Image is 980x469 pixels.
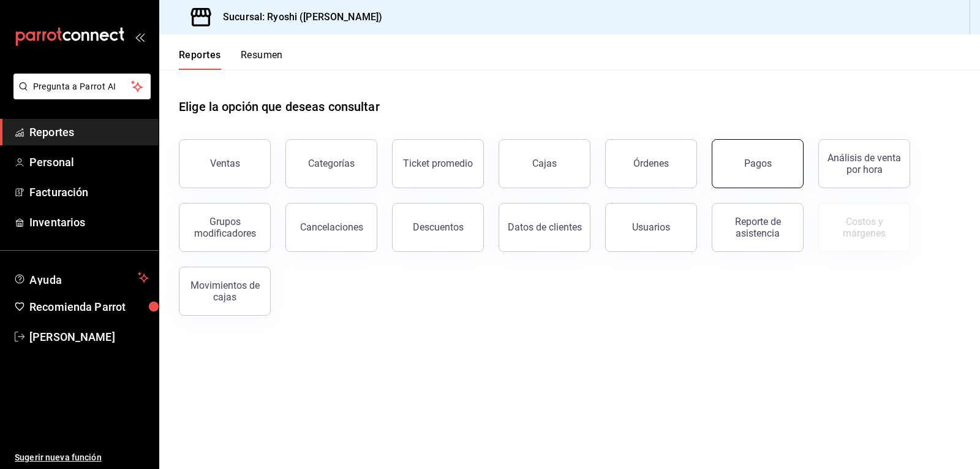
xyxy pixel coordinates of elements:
div: Grupos modificadores [187,216,263,239]
button: Pagos [712,139,804,188]
button: Resumen [241,49,283,70]
span: Ayuda [29,270,133,285]
h3: Sucursal: Ryoshi ([PERSON_NAME]) [213,10,382,25]
div: Datos de clientes [508,221,582,233]
div: Reporte de asistencia [720,216,796,239]
button: Datos de clientes [499,203,590,252]
button: Reporte de asistencia [712,203,804,252]
span: Inventarios [29,214,149,231]
span: Facturación [29,184,149,200]
button: Ventas [179,139,271,188]
div: Cancelaciones [300,221,363,233]
div: Movimientos de cajas [187,280,263,303]
button: Descuentos [392,203,484,252]
button: Análisis de venta por hora [818,139,910,188]
button: Grupos modificadores [179,203,271,252]
span: Sugerir nueva función [15,451,149,464]
a: Pregunta a Parrot AI [9,89,151,102]
button: Cancelaciones [285,203,377,252]
div: Descuentos [413,221,464,233]
div: navigation tabs [179,49,283,70]
button: Contrata inventarios para ver este reporte [818,203,910,252]
button: open_drawer_menu [135,32,145,42]
div: Ticket promedio [403,158,473,169]
button: Órdenes [605,139,697,188]
div: Pagos [744,158,772,169]
span: [PERSON_NAME] [29,329,149,345]
div: Costos y márgenes [826,216,902,239]
div: Análisis de venta por hora [826,152,902,175]
div: Ventas [210,158,240,169]
span: Personal [29,154,149,170]
span: Reportes [29,124,149,140]
button: Ticket promedio [392,139,484,188]
div: Órdenes [633,158,669,169]
button: Pregunta a Parrot AI [13,74,151,99]
span: Pregunta a Parrot AI [33,80,132,93]
button: Movimientos de cajas [179,267,271,316]
button: Cajas [499,139,590,188]
div: Usuarios [632,221,670,233]
button: Categorías [285,139,377,188]
div: Cajas [532,158,557,169]
button: Reportes [179,49,221,70]
div: Categorías [308,158,355,169]
button: Usuarios [605,203,697,252]
span: Recomienda Parrot [29,299,149,315]
h1: Elige la opción que deseas consultar [179,97,380,116]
